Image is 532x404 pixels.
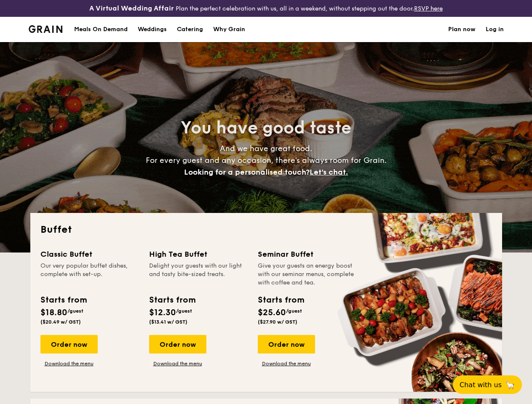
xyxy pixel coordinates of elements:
div: Order now [149,335,206,353]
div: Delight your guests with our light and tasty bite-sized treats. [149,262,248,287]
span: ($20.49 w/ GST) [40,319,81,325]
span: /guest [67,308,83,314]
div: Seminar Buffet [258,248,356,260]
a: RSVP here [414,5,443,12]
span: Looking for a personalised touch? [184,167,310,177]
span: /guest [286,308,302,314]
a: Log in [486,17,504,42]
a: Meals On Demand [69,17,133,42]
div: Starts from [258,294,304,306]
span: $12.30 [149,308,176,318]
span: $18.80 [40,308,67,318]
div: High Tea Buffet [149,248,248,260]
span: 🦙 [505,380,515,390]
div: Give your guests an energy boost with our seminar menus, complete with coffee and tea. [258,262,356,287]
h2: Buffet [40,223,492,237]
div: Meals On Demand [74,17,128,42]
h1: Catering [177,17,203,42]
span: Let's chat. [310,167,348,177]
button: Chat with us🦙 [453,375,522,394]
a: Download the menu [40,360,98,367]
a: Weddings [133,17,172,42]
span: Chat with us [460,381,502,389]
div: Starts from [40,294,86,306]
span: ($13.41 w/ GST) [149,319,187,325]
h4: A Virtual Wedding Affair [89,3,174,13]
div: Classic Buffet [40,248,139,260]
div: Our very popular buffet dishes, complete with set-up. [40,262,139,287]
div: Weddings [138,17,167,42]
span: $25.60 [258,308,286,318]
a: Plan now [448,17,476,42]
div: Order now [40,335,98,353]
a: Catering [172,17,208,42]
span: /guest [176,308,192,314]
a: Download the menu [149,360,206,367]
div: Plan the perfect celebration with us, all in a weekend, without stepping out the door. [89,3,444,13]
a: Download the menu [258,360,315,367]
a: Why Grain [208,17,250,42]
span: And we have great food. For every guest and any occasion, there’s always room for Grain. [146,144,387,177]
div: Order now [258,335,315,353]
a: Logotype [29,25,63,33]
img: Grain [29,25,63,33]
span: ($27.90 w/ GST) [258,319,297,325]
span: You have good taste [181,118,351,138]
div: Why Grain [213,17,245,42]
div: Starts from [149,294,195,306]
